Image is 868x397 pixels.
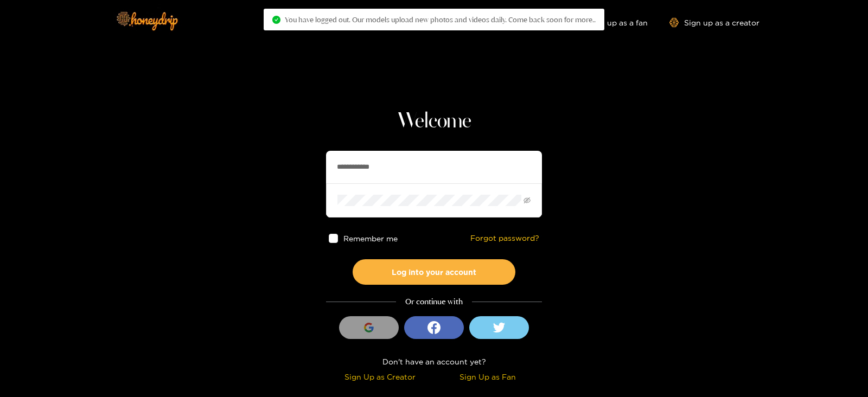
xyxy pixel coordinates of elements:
div: Sign Up as Fan [437,370,539,383]
button: Log into your account [353,259,515,285]
span: Remember me [343,234,398,242]
a: Forgot password? [470,234,539,243]
div: Or continue with [326,296,542,308]
h1: Welcome [326,108,542,135]
div: Sign Up as Creator [329,370,431,383]
span: check-circle [272,16,280,24]
div: Don't have an account yet? [326,355,542,368]
a: Sign up as a creator [669,18,759,27]
a: Sign up as a fan [573,18,648,27]
span: eye-invisible [524,197,531,204]
span: You have logged out. Our models upload new photos and videos daily. Come back soon for more.. [285,15,596,24]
